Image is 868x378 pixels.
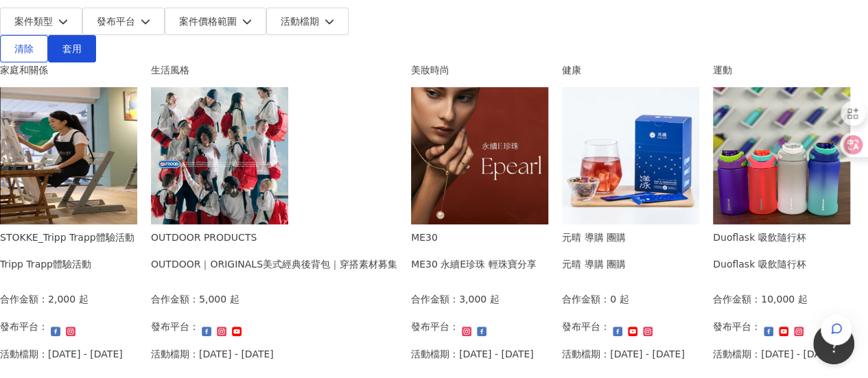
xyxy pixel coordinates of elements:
div: 元晴 導購 團購 [562,230,626,245]
div: 運動 [713,62,850,78]
button: 套用 [48,35,96,62]
div: Duoflask 吸飲隨行杯 [713,257,806,272]
button: 發布平台 [82,8,165,35]
img: 【OUTDOOR】ORIGINALS美式經典後背包M [151,87,288,224]
p: 發布平台： [411,319,459,334]
p: 合作金額： [713,292,761,307]
p: 發布平台： [562,319,610,334]
div: ME30 [411,230,537,245]
p: 3,000 起 [459,292,500,307]
p: 活動檔期：[DATE] - [DATE] [713,346,836,362]
iframe: Help Scout Beacon - Open [813,323,854,364]
span: 案件類型 [14,16,53,27]
p: 0 起 [610,292,629,307]
div: 生活風格 [151,62,397,78]
span: 發布平台 [97,16,135,27]
span: 套用 [62,43,82,54]
img: 漾漾神｜活力莓果康普茶沖泡粉 [562,87,699,224]
span: 清除 [14,43,34,54]
div: 健康 [562,62,699,78]
div: 元晴 導購 團購 [562,257,626,272]
img: Duoflask 吸飲隨行杯 [713,87,850,224]
div: ME30 永續E珍珠 輕珠寶分享 [411,257,537,272]
div: OUTDOOR PRODUCTS [151,230,397,245]
p: 10,000 起 [761,292,807,307]
p: 活動檔期：[DATE] - [DATE] [562,346,685,362]
p: 5,000 起 [199,292,239,307]
p: 活動檔期：[DATE] - [DATE] [411,346,534,362]
div: Duoflask 吸飲隨行杯 [713,230,806,245]
p: 2,000 起 [48,292,89,307]
div: 美妝時尚 [411,62,548,78]
p: 合作金額： [562,292,610,307]
p: 發布平台： [713,319,761,334]
button: 案件價格範圍 [165,8,266,35]
span: 案件價格範圍 [179,16,237,27]
div: OUTDOOR｜ORIGINALS美式經典後背包｜穿搭素材募集 [151,257,397,272]
p: 發布平台： [151,319,199,334]
p: 合作金額： [151,292,199,307]
p: 活動檔期：[DATE] - [DATE] [151,346,274,362]
button: 活動檔期 [266,8,349,35]
p: 合作金額： [411,292,459,307]
span: 活動檔期 [281,16,319,27]
img: ME30 永續E珍珠 系列輕珠寶 [411,87,548,224]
